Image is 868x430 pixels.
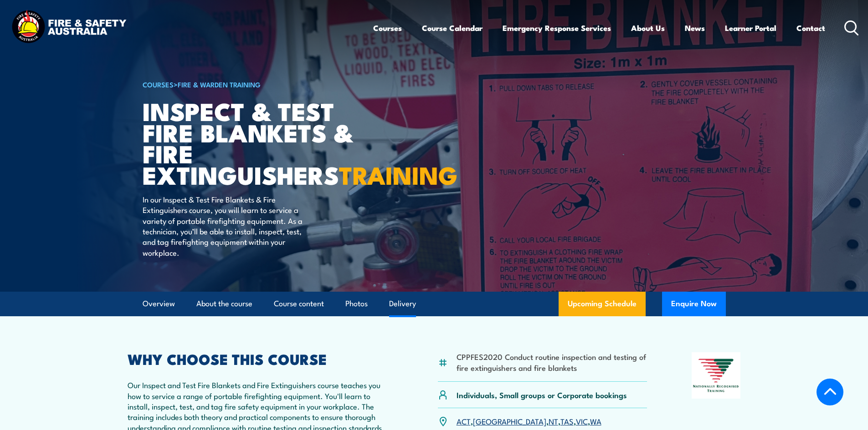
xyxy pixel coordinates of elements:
h1: Inspect & Test Fire Blankets & Fire Extinguishers [143,100,368,185]
a: Upcoming Schedule [559,292,646,316]
a: About the course [196,292,252,316]
a: ACT [457,415,471,426]
h2: WHY CHOOSE THIS COURSE [128,352,394,365]
a: Contact [796,16,825,40]
img: Nationally Recognised Training logo. [692,352,741,399]
a: WA [590,415,601,426]
a: Learner Portal [725,16,776,40]
a: Course Calendar [422,16,483,40]
a: VIC [576,415,588,426]
a: Delivery [389,292,416,316]
a: Fire & Warden Training [178,79,261,89]
p: Individuals, Small groups or Corporate bookings [457,390,627,400]
a: NT [549,415,558,426]
a: Photos [345,292,368,316]
a: [GEOGRAPHIC_DATA] [473,415,546,426]
a: Emergency Response Services [503,16,611,40]
button: Enquire Now [662,292,726,316]
a: Overview [143,292,175,316]
a: Course content [274,292,324,316]
a: About Us [631,16,665,40]
a: News [685,16,705,40]
a: TAS [560,415,574,426]
p: , , , , , [457,416,601,426]
li: CPPFES2020 Conduct routine inspection and testing of fire extinguishers and fire blankets [457,351,647,373]
strong: TRAINING [339,155,457,193]
a: COURSES [143,79,174,89]
p: In our Inspect & Test Fire Blankets & Fire Extinguishers course, you will learn to service a vari... [143,194,309,258]
h6: > [143,79,368,90]
a: Courses [373,16,402,40]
